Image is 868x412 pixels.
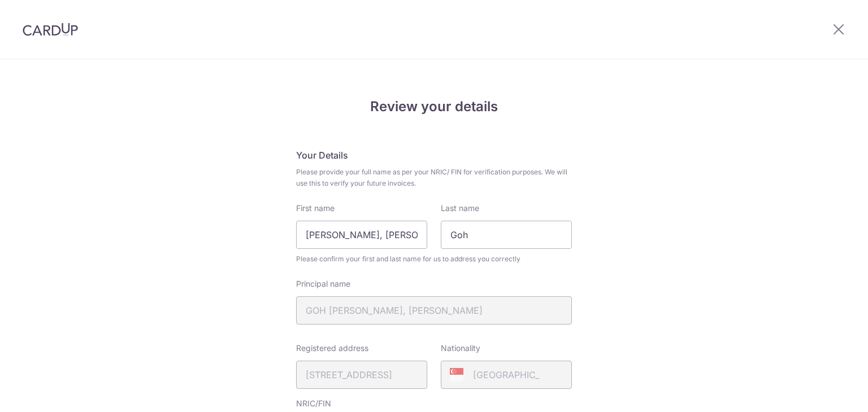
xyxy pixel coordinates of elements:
[296,253,572,265] span: Please confirm your first and last name for us to address you correctly
[296,278,350,290] label: Principal name
[23,23,78,36] img: CardUp
[296,166,572,189] span: Please provide your full name as per your NRIC/ FIN for verification purposes. We will use this t...
[796,378,857,406] iframe: Opens a widget where you can find more information
[296,148,572,162] h5: Your Details
[296,343,368,354] label: Registered address
[441,221,572,249] input: Last name
[296,203,335,214] label: First name
[296,398,331,409] label: NRIC/FIN
[441,343,480,354] label: Nationality
[296,97,572,117] h4: Review your details
[441,203,479,214] label: Last name
[296,221,427,249] input: First Name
